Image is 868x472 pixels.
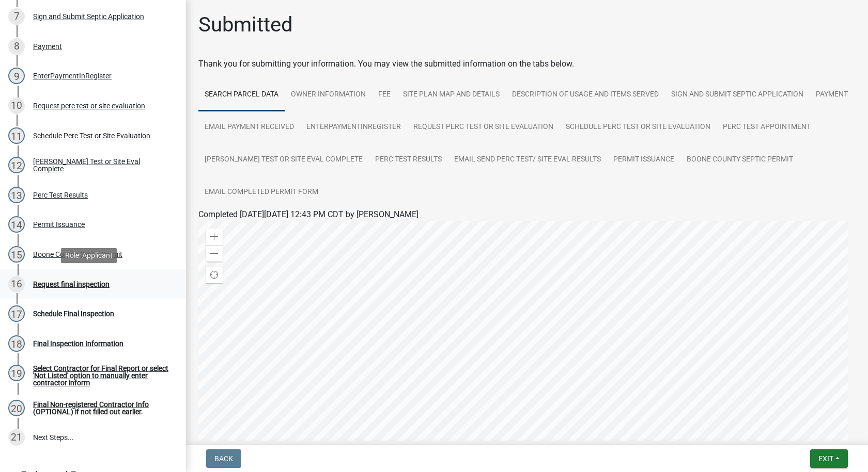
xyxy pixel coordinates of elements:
[8,157,25,173] div: 12
[206,245,223,262] div: Zoom out
[665,78,810,111] a: Sign and Submit Septic Application
[214,454,233,463] span: Back
[198,176,324,209] a: Email Completed Permit Form
[206,229,223,245] div: Zoom in
[8,305,25,322] div: 17
[33,72,112,79] div: EnterPaymentInRegister
[397,78,506,111] a: Site Plan Map and Details
[198,12,293,37] h1: Submitted
[285,78,372,111] a: Owner Information
[8,97,25,114] div: 10
[8,365,25,381] div: 19
[8,127,25,144] div: 11
[8,335,25,352] div: 18
[369,143,448,176] a: Perc Test Results
[33,191,88,199] div: Perc Test Results
[33,401,169,415] div: Final Non-registered Contractor Info (OPTIONAL) if not filled out earlier.
[680,143,799,176] a: Boone County Septic Permit
[198,58,856,70] div: Thank you for submitting your information. You may view the submitted information on the tabs below.
[8,38,25,55] div: 8
[506,78,665,111] a: Description of usage and Items Served
[818,454,833,463] span: Exit
[206,267,223,283] div: Find my location
[8,276,25,292] div: 16
[8,8,25,25] div: 7
[33,340,123,347] div: Final Inspection Information
[407,111,560,144] a: Request perc test or site evaluation
[8,187,25,203] div: 13
[198,111,300,144] a: Email Payment Received
[8,216,25,233] div: 14
[8,429,25,446] div: 21
[8,68,25,84] div: 9
[33,281,110,288] div: Request final inspection
[300,111,407,144] a: EnterPaymentInRegister
[33,132,150,139] div: Schedule Perc Test or Site Evaluation
[448,143,607,176] a: Email Send Perc Test/ Site Eval Results
[8,246,25,263] div: 15
[560,111,717,144] a: Schedule Perc Test or Site Evaluation
[33,43,62,50] div: Payment
[607,143,680,176] a: Permit Issuance
[61,248,117,263] div: Role: Applicant
[8,400,25,416] div: 20
[206,449,241,468] button: Back
[372,78,397,111] a: Fee
[717,111,817,144] a: Perc Test Appointment
[33,221,85,228] div: Permit Issuance
[33,310,114,317] div: Schedule Final Inspection
[810,449,848,468] button: Exit
[810,78,854,111] a: Payment
[33,251,122,258] div: Boone County Septic Permit
[33,158,169,172] div: [PERSON_NAME] Test or Site Eval Complete
[198,209,419,219] span: Completed [DATE][DATE] 12:43 PM CDT by [PERSON_NAME]
[198,78,285,111] a: Search Parcel Data
[33,365,169,386] div: Select Contractor for Final Report or select 'Not Listed' option to manually enter contractor inform
[198,143,369,176] a: [PERSON_NAME] Test or Site Eval Complete
[33,102,145,109] div: Request perc test or site evaluation
[33,13,144,20] div: Sign and Submit Septic Application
